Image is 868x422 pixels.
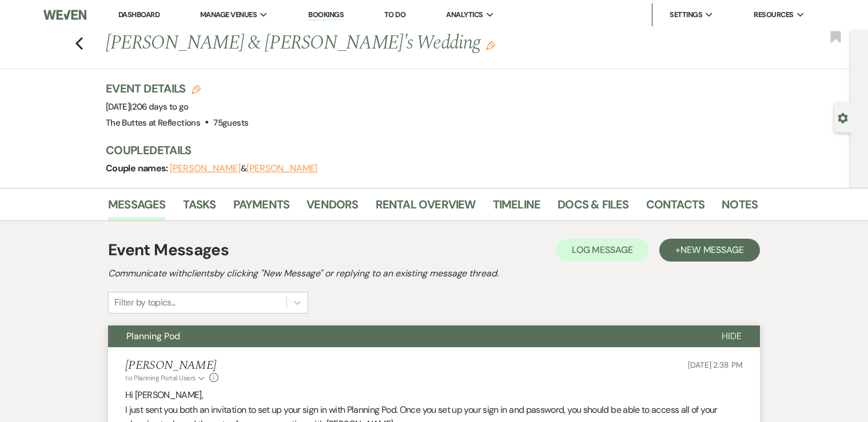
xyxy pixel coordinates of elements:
a: Timeline [493,195,541,220]
h3: Couple Details [106,142,746,158]
a: Bookings [308,10,344,21]
button: Log Message [556,239,649,262]
a: Docs & Files [558,195,628,220]
button: [PERSON_NAME] [170,164,241,173]
span: 75 guests [213,117,248,128]
span: Resources [754,9,793,21]
a: Contacts [646,195,705,220]
a: Messages [108,195,166,220]
button: +New Message [659,239,760,262]
h1: [PERSON_NAME] & [PERSON_NAME]'s Wedding [106,30,618,57]
span: to: Planning Portal Users [125,373,196,383]
span: The Buttes at Reflections [106,117,200,128]
span: & [170,163,317,174]
a: To Do [384,10,405,19]
button: Planning Pod [108,325,703,347]
h3: Event Details [106,81,248,97]
a: Dashboard [118,10,160,19]
span: 206 days to go [132,101,189,112]
img: Weven Logo [43,3,86,27]
a: Notes [722,195,758,220]
span: Analytics [446,9,483,21]
a: Payments [233,195,290,220]
span: [DATE] 2:38 PM [688,360,743,370]
p: Hi [PERSON_NAME], [125,388,743,403]
div: Filter by topics... [114,296,176,310]
button: to: Planning Portal Users [125,373,206,383]
span: Settings [670,9,702,21]
span: Log Message [572,244,633,256]
span: New Message [680,244,744,256]
span: Manage Venues [200,9,257,21]
span: Hide [722,330,742,342]
button: [PERSON_NAME] [246,164,317,173]
button: Open lead details [838,112,848,123]
h5: [PERSON_NAME] [125,359,218,373]
button: Hide [703,325,760,347]
a: Rental Overview [376,195,476,220]
a: Tasks [183,195,216,220]
span: | [130,101,188,112]
span: Couple names: [106,162,170,174]
h2: Communicate with clients by clicking "New Message" or replying to an existing message thread. [108,267,760,280]
h1: Event Messages [108,238,229,262]
a: Vendors [306,195,358,220]
span: Planning Pod [126,330,180,342]
button: Edit [486,40,495,50]
span: [DATE] [106,101,189,112]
